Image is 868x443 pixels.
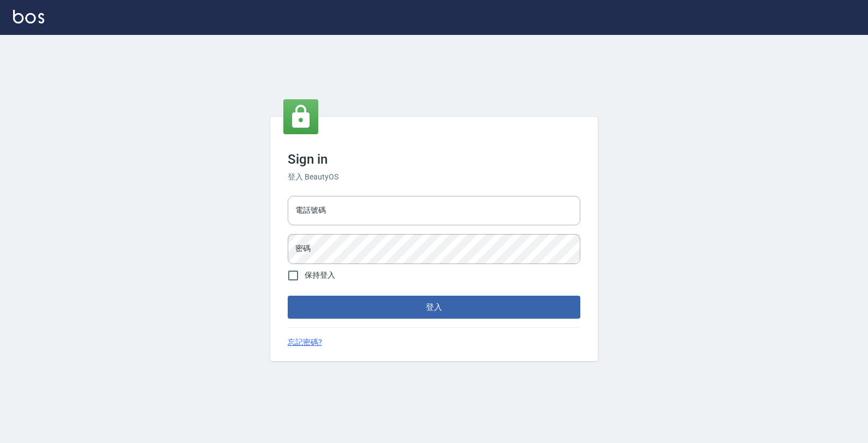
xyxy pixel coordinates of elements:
img: Logo [13,10,44,23]
h6: 登入 BeautyOS [288,171,580,183]
span: 保持登入 [305,270,335,281]
a: 忘記密碼? [288,337,322,348]
h3: Sign in [288,152,580,167]
button: 登入 [288,296,580,319]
